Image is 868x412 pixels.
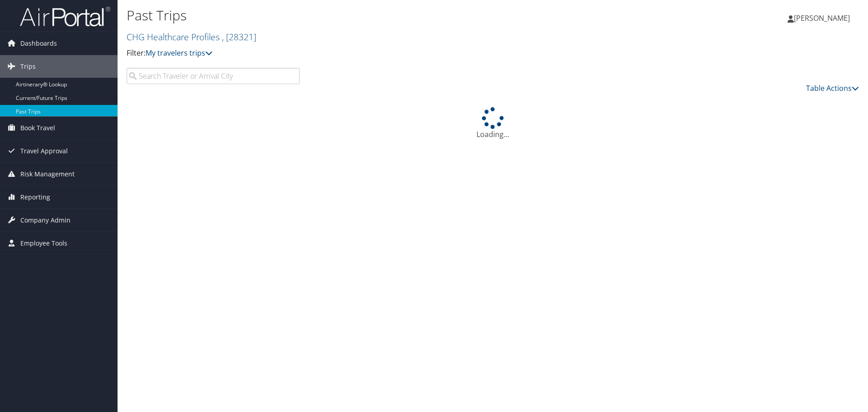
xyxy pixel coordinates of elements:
[127,47,615,59] p: Filter:
[20,55,36,78] span: Trips
[20,232,67,255] span: Employee Tools
[788,5,859,32] a: [PERSON_NAME]
[20,140,68,162] span: Travel Approval
[20,32,57,55] span: Dashboards
[127,107,859,140] div: Loading...
[127,6,615,25] h1: Past Trips
[127,68,300,84] input: Search Traveler or Arrival City
[222,31,256,43] span: , [ 28321 ]
[794,13,850,23] span: [PERSON_NAME]
[20,6,110,27] img: airportal-logo.png
[806,83,859,93] a: Table Actions
[20,163,75,185] span: Risk Management
[127,31,256,43] a: CHG Healthcare Profiles
[20,209,71,232] span: Company Admin
[20,186,50,208] span: Reporting
[146,48,212,58] a: My travelers trips
[20,117,55,139] span: Book Travel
